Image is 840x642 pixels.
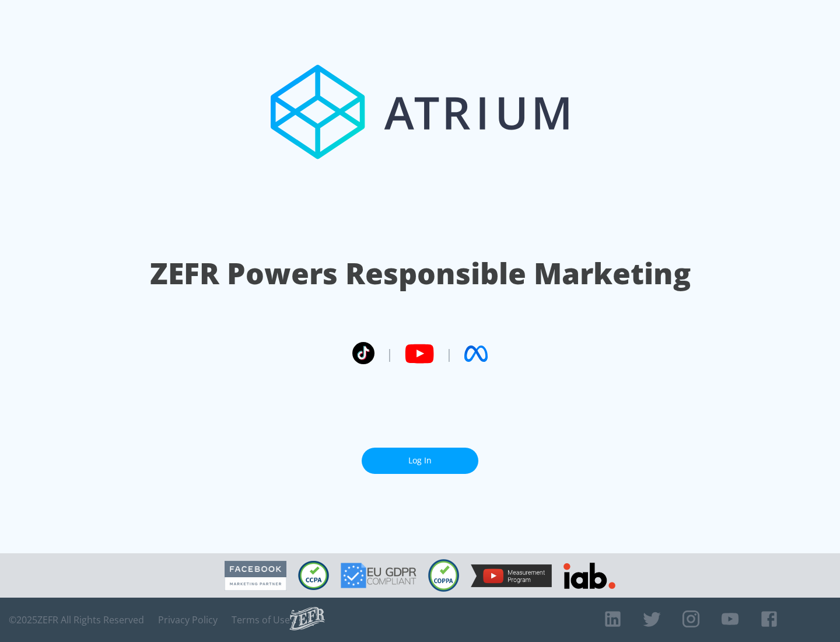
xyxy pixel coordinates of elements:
span: © 2025 ZEFR All Rights Reserved [9,614,144,626]
a: Privacy Policy [158,614,218,626]
img: IAB [563,563,615,589]
span: | [446,345,453,362]
img: GDPR Compliant [341,563,416,588]
h1: ZEFR Powers Responsible Marketing [150,253,691,294]
img: Facebook Marketing Partner [225,561,286,591]
img: CCPA Compliant [298,561,329,590]
img: YouTube Measurement Program [471,564,552,587]
span: | [386,345,393,362]
a: Log In [362,448,478,474]
img: COPPA Compliant [428,559,459,592]
a: Terms of Use [232,614,290,626]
